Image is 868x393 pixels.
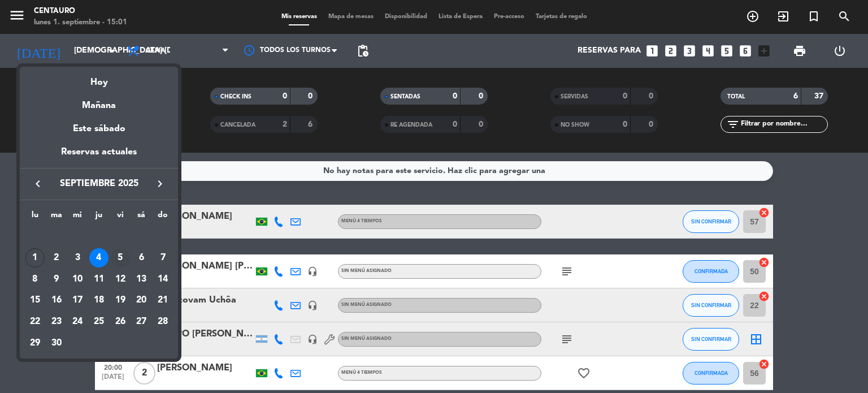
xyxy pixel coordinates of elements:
th: viernes [110,209,131,226]
div: 4 [89,248,108,267]
td: 3 de septiembre de 2025 [67,247,88,269]
div: 13 [132,270,151,289]
th: miércoles [67,209,88,226]
div: 10 [68,270,87,289]
div: Hoy [20,67,178,90]
td: 18 de septiembre de 2025 [88,290,110,311]
div: 1 [25,248,45,267]
td: 9 de septiembre de 2025 [46,269,67,290]
div: 18 [89,291,108,310]
i: keyboard_arrow_left [31,177,45,191]
div: Reservas actuales [20,145,178,168]
button: keyboard_arrow_left [28,176,48,191]
td: 14 de septiembre de 2025 [152,269,173,290]
td: 26 de septiembre de 2025 [110,311,131,332]
div: 3 [68,248,87,267]
td: 25 de septiembre de 2025 [88,311,110,332]
div: 5 [111,248,130,267]
td: 8 de septiembre de 2025 [24,269,46,290]
div: 21 [153,291,172,310]
span: septiembre 2025 [48,176,150,191]
div: 22 [25,312,45,331]
th: jueves [88,209,110,226]
td: 4 de septiembre de 2025 [88,247,110,269]
td: 22 de septiembre de 2025 [24,311,46,332]
td: 23 de septiembre de 2025 [46,311,67,332]
div: 29 [25,334,45,353]
td: 11 de septiembre de 2025 [88,269,110,290]
td: 29 de septiembre de 2025 [24,332,46,354]
div: 9 [47,270,66,289]
div: 25 [89,312,108,331]
div: 27 [132,312,151,331]
td: 1 de septiembre de 2025 [24,247,46,269]
td: 16 de septiembre de 2025 [46,290,67,311]
td: 10 de septiembre de 2025 [67,269,88,290]
td: 19 de septiembre de 2025 [110,290,131,311]
td: 17 de septiembre de 2025 [67,290,88,311]
div: 12 [111,270,130,289]
th: domingo [152,209,173,226]
button: keyboard_arrow_right [150,176,170,191]
td: 30 de septiembre de 2025 [46,332,67,354]
td: 5 de septiembre de 2025 [110,247,131,269]
i: keyboard_arrow_right [153,177,167,191]
div: 30 [47,334,66,353]
div: 24 [68,312,87,331]
td: 24 de septiembre de 2025 [67,311,88,332]
td: 15 de septiembre de 2025 [24,290,46,311]
td: 20 de septiembre de 2025 [131,290,153,311]
td: 2 de septiembre de 2025 [46,247,67,269]
td: 21 de septiembre de 2025 [152,290,173,311]
div: 11 [89,270,108,289]
div: 26 [111,312,130,331]
div: 8 [25,270,45,289]
td: 12 de septiembre de 2025 [110,269,131,290]
div: 2 [47,248,66,267]
div: 20 [132,291,151,310]
td: 7 de septiembre de 2025 [152,247,173,269]
td: 13 de septiembre de 2025 [131,269,153,290]
div: 7 [153,248,172,267]
td: 6 de septiembre de 2025 [131,247,153,269]
th: lunes [24,209,46,226]
div: 23 [47,312,66,331]
td: SEP. [24,226,173,247]
div: 19 [111,291,130,310]
div: 14 [153,270,172,289]
div: Mañana [20,90,178,113]
div: 16 [47,291,66,310]
th: martes [46,209,67,226]
div: 28 [153,312,172,331]
th: sábado [131,209,153,226]
div: 15 [25,291,45,310]
div: 6 [132,248,151,267]
div: Este sábado [20,113,178,145]
td: 28 de septiembre de 2025 [152,311,173,332]
td: 27 de septiembre de 2025 [131,311,153,332]
div: 17 [68,291,87,310]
